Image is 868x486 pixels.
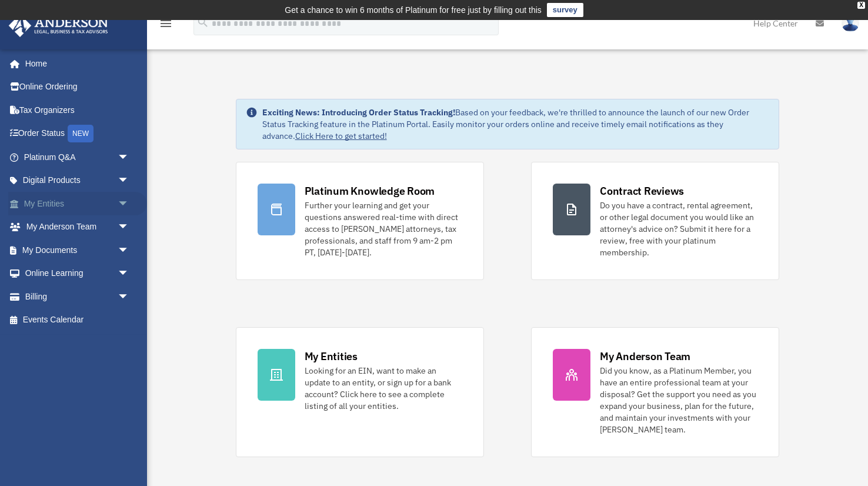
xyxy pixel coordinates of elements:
[118,238,141,262] span: arrow_drop_down
[295,131,387,141] a: Click Here to get started!
[196,16,209,29] i: search
[262,107,455,118] strong: Exciting News: Introducing Order Status Tracking!
[8,169,147,192] a: Digital Productsarrow_drop_down
[547,3,583,17] a: survey
[842,15,859,32] img: User Pic
[118,145,141,169] span: arrow_drop_down
[262,106,770,142] div: Based on your feedback, we're thrilled to announce the launch of our new Order Status Tracking fe...
[8,75,147,99] a: Online Ordering
[285,3,542,17] div: Get a chance to win 6 months of Platinum for free just by filling out this
[305,199,462,258] div: Further your learning and get your questions answered real-time with direct access to [PERSON_NAM...
[531,327,779,457] a: My Anderson Team Did you know, as a Platinum Member, you have an entire professional team at your...
[118,262,141,286] span: arrow_drop_down
[159,16,173,31] i: menu
[600,199,757,258] div: Do you have a contract, rental agreement, or other legal document you would like an attorney's ad...
[159,21,173,31] a: menu
[8,262,147,285] a: Online Learningarrow_drop_down
[600,365,757,435] div: Did you know, as a Platinum Member, you have an entire professional team at your disposal? Get th...
[305,184,435,198] div: Platinum Knowledge Room
[8,122,147,146] a: Order StatusNEW
[236,327,484,457] a: My Entities Looking for an EIN, want to make an update to an entity, or sign up for a bank accoun...
[8,145,147,169] a: Platinum Q&Aarrow_drop_down
[600,349,690,364] div: My Anderson Team
[8,308,147,332] a: Events Calendar
[8,52,141,75] a: Home
[68,125,94,142] div: NEW
[118,192,141,216] span: arrow_drop_down
[5,14,112,37] img: Anderson Advisors Platinum Portal
[305,365,462,412] div: Looking for an EIN, want to make an update to an entity, or sign up for a bank account? Click her...
[118,215,141,239] span: arrow_drop_down
[857,2,865,9] div: close
[8,238,147,262] a: My Documentsarrow_drop_down
[8,285,147,308] a: Billingarrow_drop_down
[8,192,147,215] a: My Entitiesarrow_drop_down
[531,162,779,280] a: Contract Reviews Do you have a contract, rental agreement, or other legal document you would like...
[600,184,684,198] div: Contract Reviews
[8,98,147,122] a: Tax Organizers
[118,285,141,309] span: arrow_drop_down
[118,169,141,193] span: arrow_drop_down
[236,162,484,280] a: Platinum Knowledge Room Further your learning and get your questions answered real-time with dire...
[8,215,147,239] a: My Anderson Teamarrow_drop_down
[305,349,358,364] div: My Entities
